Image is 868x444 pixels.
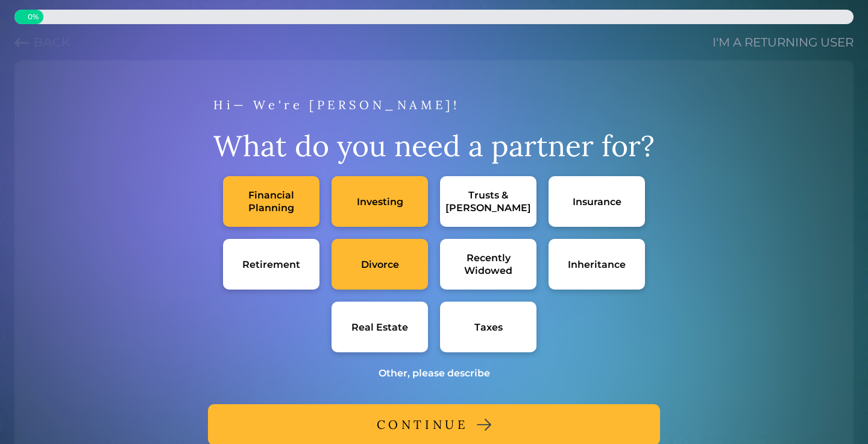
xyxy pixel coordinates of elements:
div: Other, please describe [379,367,490,379]
div: Divorce [361,258,399,271]
div: 0% complete [14,10,43,24]
div: Investing [357,195,403,208]
div: Trusts & [PERSON_NAME] [445,189,531,214]
div: Hi— We're [PERSON_NAME]! [213,94,655,116]
div: CONTINUE [377,414,468,436]
div: Financial Planning [235,189,307,214]
span: 0 % [14,12,39,22]
button: Previous question [14,34,71,51]
a: I'm a returning user [712,34,854,51]
div: Insurance [573,195,621,208]
div: Inheritance [568,258,626,271]
span: Back [34,35,71,49]
div: Real Estate [351,321,408,334]
div: What do you need a partner for? [213,128,655,164]
div: Retirement [242,258,300,271]
div: Taxes [474,321,503,334]
div: Recently Widowed [452,252,524,277]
